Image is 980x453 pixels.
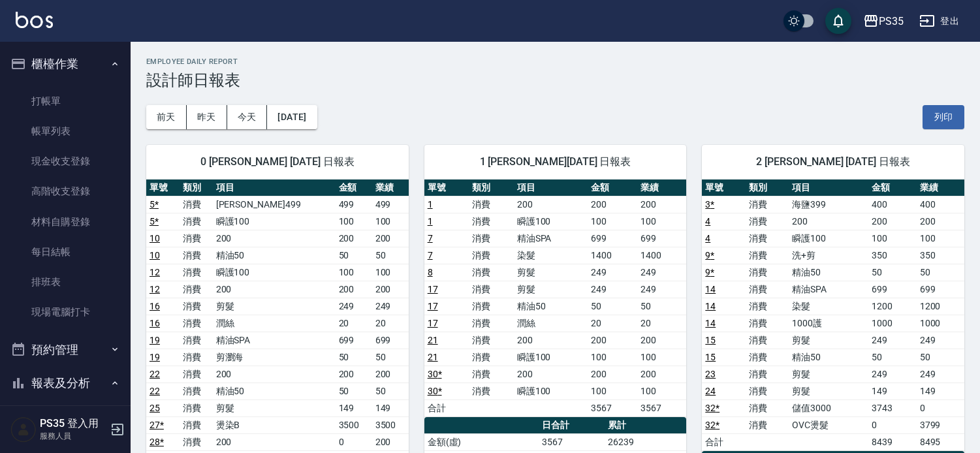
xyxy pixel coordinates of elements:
[917,433,964,450] td: 8495
[917,196,964,213] td: 400
[917,180,964,196] th: 業績
[424,433,539,450] td: 金額(虛)
[637,264,687,281] td: 249
[213,383,336,399] td: 精油50
[917,416,964,433] td: 3799
[637,315,687,332] td: 20
[187,105,227,129] button: 昨天
[588,332,637,349] td: 200
[213,230,336,247] td: 200
[514,247,588,264] td: 染髮
[213,264,336,281] td: 瞬護100
[5,405,125,435] a: 報表目錄
[705,216,710,226] a: 4
[514,281,588,298] td: 剪髮
[146,105,187,129] button: 前天
[746,332,789,349] td: 消費
[868,213,916,230] td: 200
[336,366,372,383] td: 200
[5,116,125,146] a: 帳單列表
[336,196,372,213] td: 499
[868,332,916,349] td: 249
[180,399,213,416] td: 消費
[868,383,916,399] td: 149
[605,417,686,434] th: 累計
[923,105,964,129] button: 列印
[428,335,438,345] a: 21
[469,383,514,399] td: 消費
[267,105,317,129] button: [DATE]
[637,298,687,315] td: 50
[917,247,964,264] td: 350
[227,105,268,129] button: 今天
[5,176,125,206] a: 高階收支登錄
[514,213,588,230] td: 瞬護100
[789,332,868,349] td: 剪髮
[789,281,868,298] td: 精油SPA
[705,318,716,328] a: 14
[868,315,916,332] td: 1000
[917,349,964,366] td: 50
[868,180,916,196] th: 金額
[162,155,393,168] span: 0 [PERSON_NAME] [DATE] 日報表
[424,399,469,416] td: 合計
[868,298,916,315] td: 1200
[705,284,716,294] a: 14
[789,349,868,366] td: 精油50
[469,180,514,196] th: 類別
[917,315,964,332] td: 1000
[5,237,125,267] a: 每日結帳
[180,196,213,213] td: 消費
[637,230,687,247] td: 699
[213,213,336,230] td: 瞬護100
[150,369,160,379] a: 22
[868,366,916,383] td: 249
[146,71,964,89] h3: 設計師日報表
[213,196,336,213] td: [PERSON_NAME]499
[213,349,336,366] td: 剪瀏海
[588,180,637,196] th: 金額
[180,180,213,196] th: 類別
[514,180,588,196] th: 項目
[746,383,789,399] td: 消費
[336,383,372,399] td: 50
[637,349,687,366] td: 100
[5,47,125,81] button: 櫃檯作業
[514,315,588,332] td: 潤絲
[213,399,336,416] td: 剪髮
[372,247,409,264] td: 50
[336,399,372,416] td: 149
[336,298,372,315] td: 249
[10,416,37,443] img: Person
[514,383,588,399] td: 瞬護100
[336,281,372,298] td: 200
[917,332,964,349] td: 249
[40,417,106,430] h5: PS35 登入用
[336,180,372,196] th: 金額
[428,216,433,226] a: 1
[514,196,588,213] td: 200
[514,332,588,349] td: 200
[858,8,909,35] button: PS35
[868,196,916,213] td: 400
[469,315,514,332] td: 消費
[469,349,514,366] td: 消費
[428,284,438,294] a: 17
[514,230,588,247] td: 精油SPA
[180,247,213,264] td: 消費
[180,298,213,315] td: 消費
[789,180,868,196] th: 項目
[336,433,372,450] td: 0
[150,267,160,277] a: 12
[150,250,160,260] a: 10
[469,366,514,383] td: 消費
[637,383,687,399] td: 100
[868,247,916,264] td: 350
[588,399,637,416] td: 3567
[789,315,868,332] td: 1000護
[428,318,438,328] a: 17
[180,264,213,281] td: 消費
[917,366,964,383] td: 249
[372,180,409,196] th: 業績
[372,332,409,349] td: 699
